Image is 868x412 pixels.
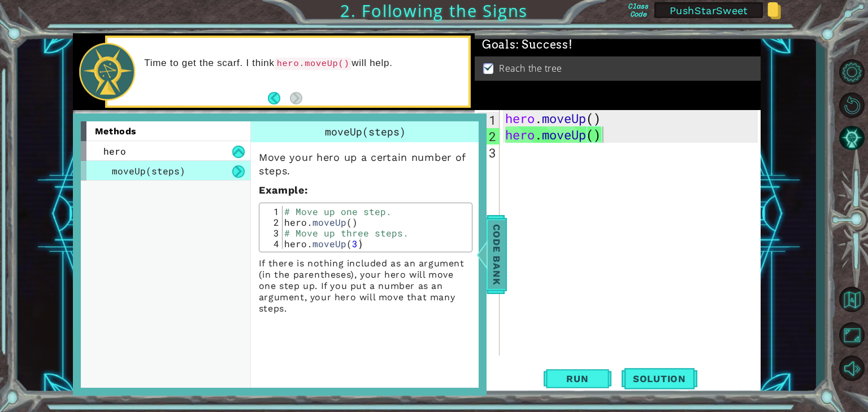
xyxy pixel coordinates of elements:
[544,365,611,393] button: Shift+Enter: Run current code.
[275,58,352,70] code: hero.moveUp()
[622,373,697,384] span: Solution
[259,151,472,178] p: Move your hero up a certain number of steps.
[290,92,302,104] button: Next
[626,2,650,18] label: Class Code
[622,365,697,393] button: Solution
[262,206,283,217] div: 1
[488,220,506,289] span: Code Bank
[835,90,868,120] button: Restart Level
[835,283,868,315] button: Back to Map
[95,126,137,137] span: methods
[835,57,868,87] button: Level Options
[477,144,500,161] div: 3
[835,353,868,383] button: Mute
[483,62,494,71] img: Check mark for checkbox
[81,121,250,141] div: methods
[835,281,868,318] a: Back to Map
[268,92,290,104] button: Back
[478,112,500,128] div: 1
[112,165,185,177] span: moveUp(steps)
[835,320,868,350] button: Maximize Browser
[482,38,572,52] span: Goals
[767,2,781,19] img: Copy class code
[325,125,406,138] span: moveUp(steps)
[262,238,283,249] div: 4
[835,124,868,154] button: AI Hint
[259,258,472,314] p: If there is nothing included as an argument (in the parentheses), your hero will move one step up...
[259,184,308,196] strong: :
[516,38,573,51] span: : Success!
[262,217,283,227] div: 2
[262,227,283,238] div: 3
[251,121,480,142] div: moveUp(steps)
[144,57,461,70] p: Time to get the scarf. I think will help.
[478,128,500,144] div: 2
[555,373,600,384] span: Run
[259,184,305,196] span: Example
[103,145,126,157] span: hero
[499,62,562,74] p: Reach the tree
